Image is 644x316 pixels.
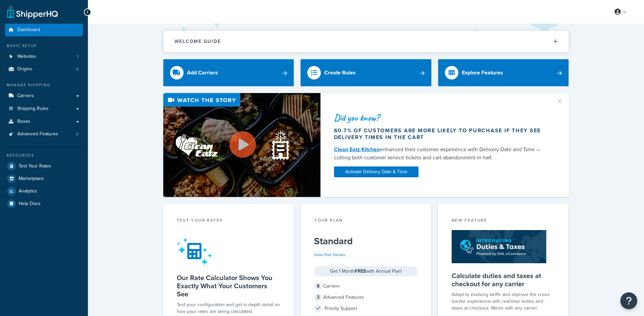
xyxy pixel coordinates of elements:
[620,292,637,309] button: Open Resource Center
[17,106,49,112] span: Shipping Rules
[5,63,83,75] a: Origins3
[174,39,221,44] h2: Welcome Guide
[301,59,431,86] a: Create Rules
[5,24,83,36] a: Dashboard
[314,252,345,258] a: View Plan Details
[19,163,51,169] span: Test Your Rates
[324,68,356,77] div: Create Rules
[5,185,83,197] a: Analytics
[76,131,78,137] span: 2
[5,128,83,140] a: Advanced Features2
[17,131,58,137] span: Advanced Features
[314,282,322,290] span: 6
[17,119,30,125] span: Boxes
[19,188,37,194] span: Analytics
[334,145,548,162] div: enhanced their customer experience with Delivery Date and Time — cutting both customer service ti...
[19,176,44,182] span: Marketplace
[163,93,320,197] img: Video thumbnail
[164,31,569,52] button: Welcome Guide
[17,27,40,33] span: Dashboard
[314,293,418,302] div: Advanced Features
[5,115,83,128] a: Boxes
[5,160,83,172] a: Test Your Rates
[5,82,83,88] div: Manage Shipping
[334,113,548,122] div: Did you know?
[5,173,83,185] a: Marketplace
[5,43,83,49] div: Basic Setup
[76,66,78,72] span: 3
[77,54,78,60] span: 1
[314,281,418,291] div: Carriers
[5,50,83,63] a: Websites1
[452,272,555,288] h5: Calculate duties and taxes at checkout for any carrier
[17,54,36,60] span: Websites
[314,293,322,301] span: 3
[5,63,83,75] li: Origins
[19,201,41,207] span: Help Docs
[314,236,418,247] h5: Standard
[177,301,281,315] div: Test your configuration and get in-depth detail on how your rates are being calculated.
[314,217,418,225] div: Your Plan
[17,66,32,72] span: Origins
[17,93,34,99] span: Carriers
[5,50,83,63] li: Websites
[452,217,555,225] div: New Feature
[355,268,366,275] strong: FREE
[187,68,218,77] div: Add Carriers
[314,266,418,276] div: Get 1 Month with Annual Plan!
[452,291,555,312] p: Adapt to evolving tariffs and improve the cross-border experience with real-time duties and taxes...
[177,274,281,298] h5: Our Rate Calculator Shows You Exactly What Your Customers See
[5,103,83,115] a: Shipping Rules
[314,304,418,313] div: Priority Support
[177,217,281,225] div: Test your rates
[5,90,83,102] a: Carriers
[5,198,83,210] a: Help Docs
[438,59,569,86] a: Explore Features
[334,127,548,141] div: 60.7% of customers are more likely to purchase if they see delivery times in the cart
[334,145,380,153] a: Clean Eatz Kitchen
[5,128,83,140] li: Advanced Features
[462,68,503,77] div: Explore Features
[334,166,419,177] a: Activate Delivery Date & Time
[163,59,294,86] a: Add Carriers
[5,153,83,158] div: Resources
